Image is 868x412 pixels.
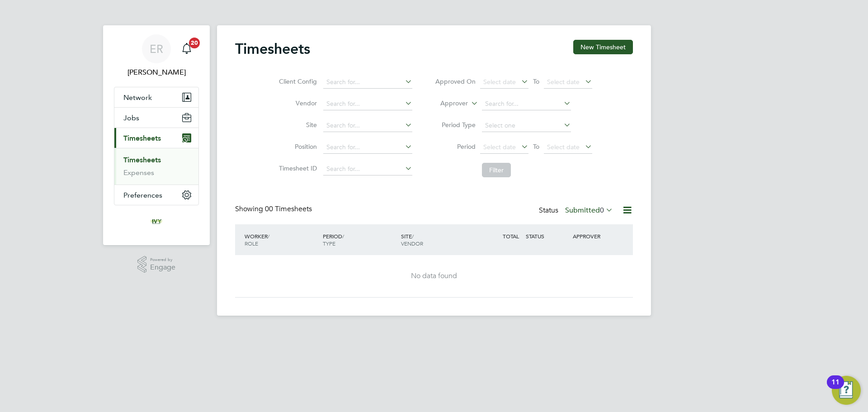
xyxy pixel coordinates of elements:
[268,232,269,240] span: /
[265,204,312,213] span: 00 Timesheets
[482,163,511,177] button: Filter
[323,119,412,132] input: Search for...
[123,114,139,122] span: Jobs
[524,228,571,244] div: STATUS
[412,232,414,240] span: /
[123,168,154,177] a: Expenses
[503,232,519,240] span: TOTAL
[342,232,344,240] span: /
[832,376,861,405] button: Open Resource Center, 11 new notifications
[123,134,161,142] span: Timesheets
[565,206,613,215] label: Submitted
[114,34,199,78] a: ER[PERSON_NAME]
[547,143,580,151] span: Select date
[483,143,516,151] span: Select date
[482,98,571,110] input: Search for...
[114,148,198,185] div: Timesheets
[427,99,468,108] label: Approver
[244,271,624,281] div: No data found
[114,108,198,128] button: Jobs
[114,185,198,205] button: Preferences
[189,38,200,48] span: 20
[435,142,476,151] label: Period
[150,256,175,264] span: Powered by
[235,204,314,214] div: Showing
[323,98,412,110] input: Search for...
[530,76,542,87] span: To
[123,156,161,164] a: Timesheets
[401,240,423,247] span: VENDOR
[123,191,162,199] span: Preferences
[547,78,580,86] span: Select date
[435,121,476,129] label: Period Type
[178,34,196,63] a: 20
[114,214,199,229] a: Go to home page
[321,228,399,251] div: PERIOD
[323,76,412,89] input: Search for...
[149,214,164,229] img: ivyresourcegroup-logo-retina.png
[276,77,317,85] label: Client Config
[573,40,633,54] button: New Timesheet
[276,164,317,172] label: Timesheet ID
[530,141,542,152] span: To
[276,99,317,107] label: Vendor
[150,43,163,55] span: ER
[114,67,199,78] span: Emma Randall
[123,93,152,102] span: Network
[276,121,317,129] label: Site
[483,78,516,86] span: Select date
[114,87,198,107] button: Network
[150,264,175,271] span: Engage
[103,25,210,245] nav: Main navigation
[235,40,310,58] h2: Timesheets
[137,256,176,273] a: Powered byEngage
[323,163,412,175] input: Search for...
[571,228,618,244] div: APPROVER
[435,77,476,85] label: Approved On
[831,382,840,394] div: 11
[600,206,604,215] span: 0
[323,240,335,247] span: TYPE
[276,142,317,151] label: Position
[482,119,571,132] input: Select one
[242,228,321,251] div: WORKER
[114,128,198,148] button: Timesheets
[323,141,412,154] input: Search for...
[539,204,615,217] div: Status
[245,240,258,247] span: ROLE
[399,228,477,251] div: SITE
